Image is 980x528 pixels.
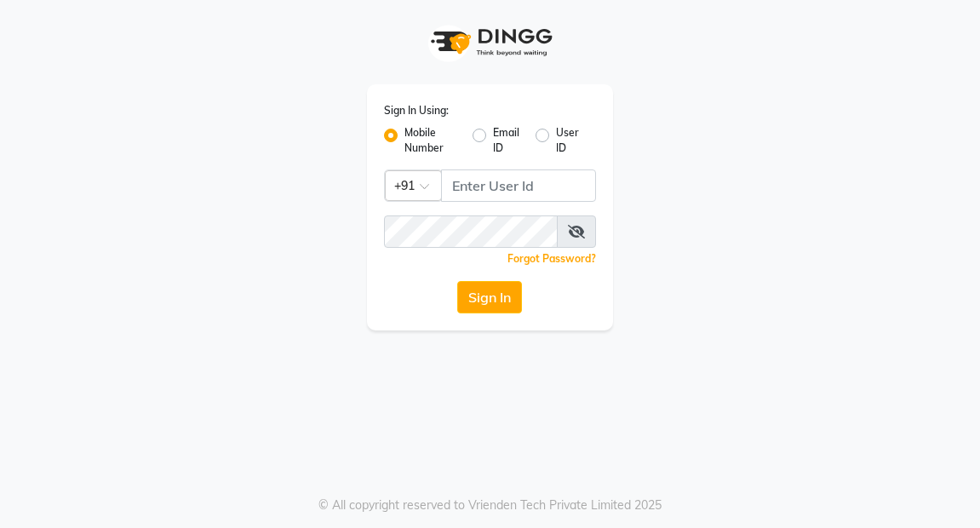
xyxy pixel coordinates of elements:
[507,252,596,265] a: Forgot Password?
[441,169,597,202] input: Username
[457,281,522,313] button: Sign In
[421,17,558,67] img: logo1.svg
[404,125,459,156] label: Mobile Number
[556,125,582,156] label: User ID
[493,125,522,156] label: Email ID
[384,215,559,248] input: Username
[384,103,449,118] label: Sign In Using:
